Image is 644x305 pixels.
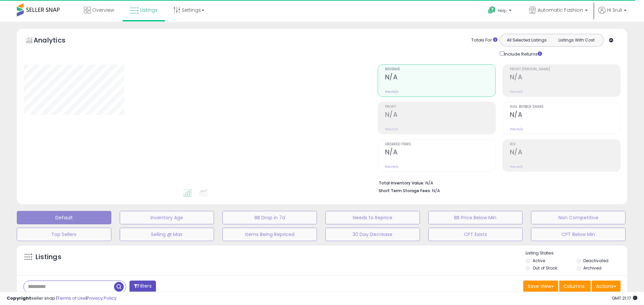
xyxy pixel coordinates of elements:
button: 30 Day Decrease [325,228,420,241]
h5: Analytics [34,35,78,47]
b: Short Term Storage Fees: [379,188,431,194]
button: Top Sellers [17,228,111,241]
span: Profit [PERSON_NAME] [510,68,620,71]
button: BB Price Below Min [428,211,523,224]
div: Totals For [471,37,497,44]
i: Get Help [488,6,496,14]
h2: N/A [385,148,495,157]
small: Prev: N/A [510,127,523,131]
b: Total Inventory Value: [379,180,424,186]
a: Hi Sruli [598,7,627,22]
li: N/A [379,178,615,186]
div: seller snap | | [7,295,116,302]
button: Selling @ Max [120,228,214,241]
button: Items Being Repriced [222,228,317,241]
button: Inventory Age [120,211,214,224]
button: All Selected Listings [502,36,552,45]
h2: N/A [510,73,620,82]
strong: Copyright [7,295,31,301]
button: Non Competitive [531,211,626,224]
button: CPT Exists [428,228,523,241]
span: N/A [432,187,440,194]
button: Default [17,211,111,224]
span: Hi Sruli [607,7,622,13]
small: Prev: N/A [510,90,523,94]
small: Prev: N/A [385,90,398,94]
span: Revenue [385,68,495,71]
h2: N/A [510,148,620,157]
span: Ordered Items [385,143,495,146]
span: Automatic Fashion [538,7,583,13]
span: ROI [510,143,620,146]
span: Avg. Buybox Share [510,105,620,109]
small: Prev: N/A [385,127,398,131]
span: Profit [385,105,495,109]
span: Help [498,8,507,13]
h2: N/A [510,111,620,120]
a: Help [483,1,518,22]
small: Prev: N/A [385,165,398,169]
span: Listings [140,7,158,13]
button: BB Drop in 7d [222,211,317,224]
button: CPT Below Min [531,228,626,241]
button: Needs to Reprice [325,211,420,224]
h2: N/A [385,111,495,120]
button: Listings With Cost [551,36,601,45]
small: Prev: N/A [510,165,523,169]
h2: N/A [385,73,495,82]
span: Overview [92,7,114,13]
div: Include Returns [495,50,550,58]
